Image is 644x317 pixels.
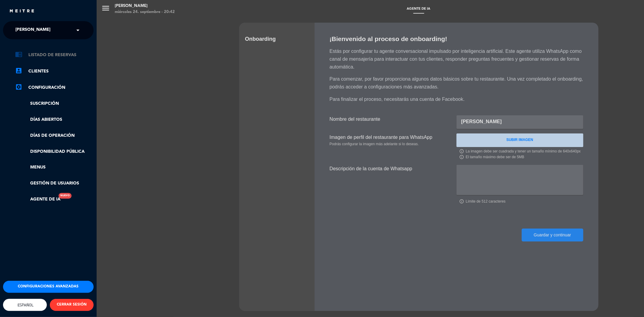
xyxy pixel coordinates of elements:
button: Configuraciones avanzadas [3,281,94,293]
a: Días abiertos [15,116,94,123]
a: Configuración [15,84,94,91]
a: account_boxClientes [15,68,94,75]
a: Disponibilidad pública [15,148,94,155]
img: MEITRE [9,9,35,14]
div: Nuevo [59,193,72,199]
i: settings_applications [15,83,22,91]
a: Agente de IANuevo [15,196,60,203]
button: CERRAR SESIÓN [50,299,94,311]
span: [PERSON_NAME] [15,24,50,37]
a: Menus [15,164,94,171]
a: chrome_reader_modeListado de Reservas [15,51,94,59]
i: account_box [15,67,22,74]
ngx-dropzone-label: SUBIR IMAGEN [506,137,533,143]
span: Español [16,303,34,307]
i: chrome_reader_mode [15,51,22,58]
a: Días de Operación [15,132,94,139]
a: Suscripción [15,100,94,107]
a: Gestión de usuarios [15,180,94,187]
